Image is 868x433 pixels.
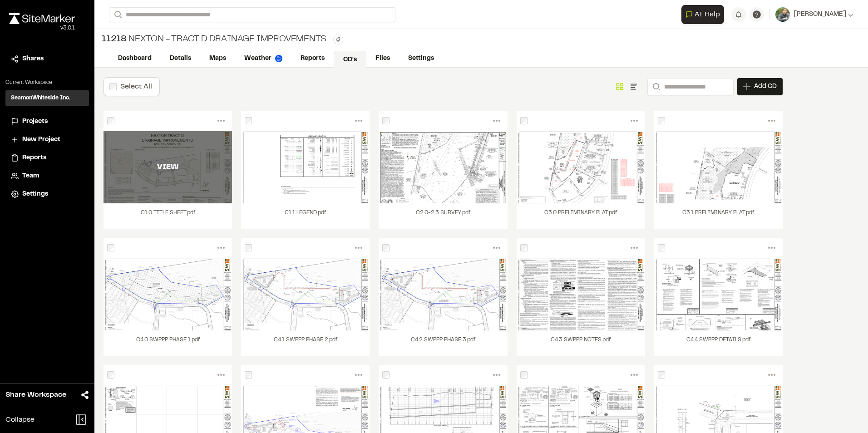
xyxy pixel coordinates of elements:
[9,24,75,32] div: Oh geez...please don't...
[22,189,48,199] span: Settings
[11,171,84,181] a: Team
[22,54,44,64] span: Shares
[681,5,724,24] button: Open AI Assistant
[22,153,46,163] span: Reports
[517,330,645,356] div: C4.3 SWPPP NOTES.pdf
[775,7,790,22] img: User
[104,203,232,229] div: C1.0 TITLE SHEET.pdf
[120,84,152,90] label: Select All
[695,9,720,20] span: AI Help
[11,189,84,199] a: Settings
[241,330,370,356] div: C4.1 SWPPP PHASE 2.pdf
[102,33,127,46] span: 11218
[5,79,89,87] p: Current Workspace
[334,51,366,68] a: CD's
[161,50,200,67] a: Details
[654,203,783,229] div: C3.1 PRELIMINARY PLAT.pdf
[399,50,443,67] a: Settings
[9,13,75,24] img: rebrand.png
[291,50,334,67] a: Reports
[794,10,846,20] span: [PERSON_NAME]
[379,203,507,229] div: C2.0-2.3 SURVEY.pdf
[681,5,728,24] div: Open AI Assistant
[5,389,66,400] span: Share Workspace
[109,50,161,67] a: Dashboard
[241,203,370,229] div: C1.1 LEGEND.pdf
[200,50,235,67] a: Maps
[366,50,399,67] a: Files
[775,7,853,22] button: [PERSON_NAME]
[379,330,507,356] div: C4.2 SWPPP PHASE 3.pdf
[22,135,60,145] span: New Project
[11,54,84,64] a: Shares
[11,94,70,102] h3: SeamonWhiteside Inc.
[647,78,664,95] button: Search
[275,55,282,62] img: precipai.png
[11,135,84,145] a: New Project
[22,117,48,127] span: Projects
[517,203,645,229] div: C3.0 PRELIMINARY PLAT.pdf
[654,330,783,356] div: C4.4 SWPPP DETAILS.pdf
[109,7,125,22] button: Search
[102,33,326,46] div: Nexton - Tract D Drainage Improvements
[22,171,39,181] span: Team
[754,82,777,91] span: Add CD
[11,117,84,127] a: Projects
[333,34,343,44] button: Edit Tags
[11,153,84,163] a: Reports
[5,414,35,425] span: Collapse
[235,50,291,67] a: Weather
[104,162,232,172] div: VIEW
[104,330,232,356] div: C4.0 SWPPP PHASE 1.pdf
